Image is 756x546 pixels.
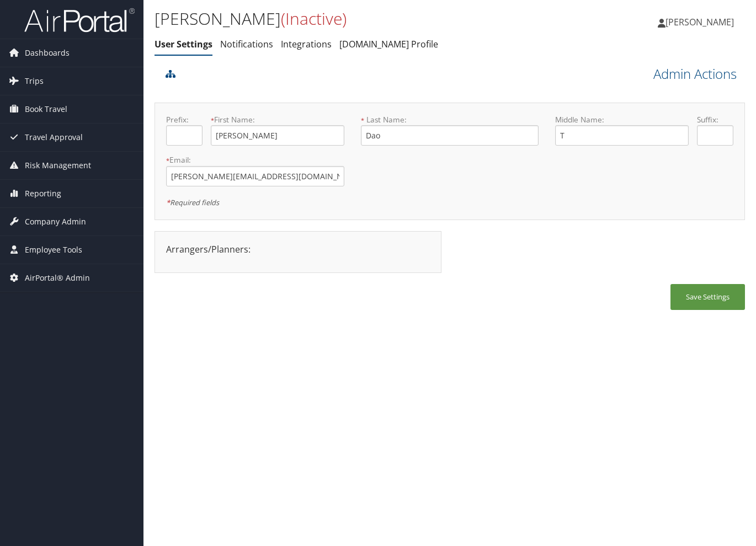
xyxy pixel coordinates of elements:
a: Admin Actions [653,65,737,83]
label: Email: [166,154,344,165]
label: Last Name: [361,114,539,125]
span: Dashboards [25,39,70,67]
a: Notifications [220,38,273,50]
button: Save Settings [670,284,745,310]
span: Employee Tools [25,236,82,264]
a: User Settings [155,38,212,50]
a: [PERSON_NAME] [658,6,745,39]
span: AirPortal® Admin [25,264,90,292]
label: Middle Name: [555,114,689,125]
label: First Name: [211,114,344,125]
a: [DOMAIN_NAME] Profile [339,38,438,50]
span: Company Admin [25,208,86,235]
span: [PERSON_NAME] [666,16,734,28]
span: Book Travel [25,95,67,123]
span: Travel Approval [25,124,83,151]
a: Integrations [281,38,332,50]
label: Suffix: [697,114,733,125]
img: airportal-logo.png [24,7,135,33]
em: Required fields [166,197,219,207]
label: Prefix: [166,114,203,125]
span: Risk Management [25,152,91,179]
span: Reporting [25,180,61,207]
h1: [PERSON_NAME] [155,7,548,30]
span: (Inactive) [281,7,347,30]
div: Arrangers/Planners: [158,243,438,256]
span: Trips [25,67,44,95]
